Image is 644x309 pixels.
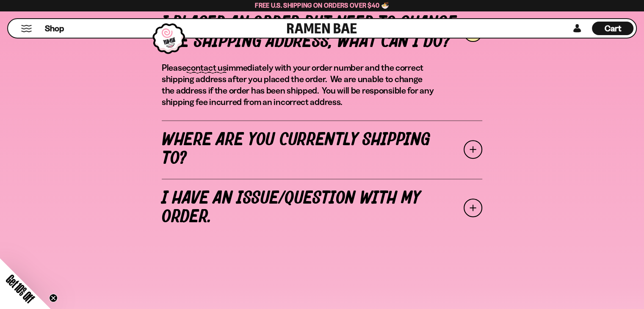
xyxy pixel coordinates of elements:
span: Get 10% Off [4,272,37,305]
p: Please immediately with your order number and the correct shipping address after you placed the o... [162,62,434,108]
span: Shop [45,23,64,34]
span: Cart [605,23,621,33]
a: Where are you currently shipping to? [162,120,482,179]
a: Shop [45,22,64,35]
button: Close teaser [49,294,58,302]
span: Free U.S. Shipping on Orders over $40 🍜 [255,1,389,9]
a: I have an issue/question with my order. [162,179,482,237]
a: contact us [186,62,227,73]
a: Cart [592,19,633,38]
button: Mobile Menu Trigger [21,25,32,32]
